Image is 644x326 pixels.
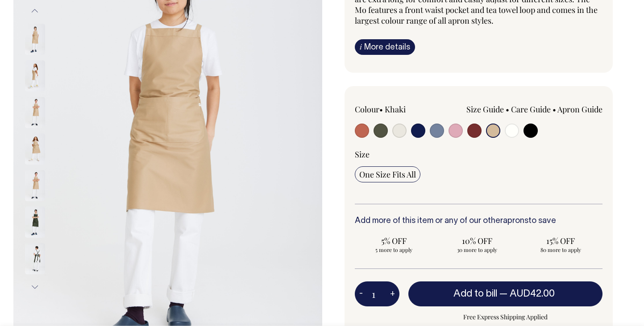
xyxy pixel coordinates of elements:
span: One Size Fits All [359,169,416,180]
input: 15% OFF 80 more to apply [522,233,600,256]
img: khaki [25,97,45,128]
label: Khaki [385,104,406,115]
img: olive [25,243,45,274]
span: 30 more to apply [443,246,512,253]
button: Previous [28,1,42,21]
img: khaki [25,133,45,165]
button: Next [28,277,42,297]
span: 15% OFF [526,235,595,246]
span: 10% OFF [443,235,512,246]
a: aprons [503,217,528,225]
span: — [499,289,557,298]
span: Free Express Shipping Applied [408,312,603,322]
img: khaki [25,170,45,201]
span: 80 more to apply [526,246,595,253]
span: AUD42.00 [510,289,555,298]
a: Size Guide [466,104,504,115]
input: 10% OFF 30 more to apply [438,233,516,256]
a: Apron Guide [557,104,602,115]
div: Colour [355,104,454,115]
button: + [386,285,399,303]
button: - [355,285,367,303]
div: Size [355,149,603,160]
a: Care Guide [511,104,551,115]
input: 5% OFF 5 more to apply [355,233,433,256]
span: • [553,104,556,115]
span: Add to bill [453,289,497,298]
input: One Size Fits All [355,166,420,182]
img: khaki [25,24,45,55]
span: 5% OFF [359,235,428,246]
span: i [360,42,362,51]
span: • [379,104,383,115]
span: 5 more to apply [359,246,428,253]
button: Add to bill —AUD42.00 [408,281,603,306]
h6: Add more of this item or any of our other to save [355,217,603,226]
img: khaki [25,60,45,91]
a: iMore details [355,39,415,55]
span: • [506,104,509,115]
img: olive [25,206,45,238]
